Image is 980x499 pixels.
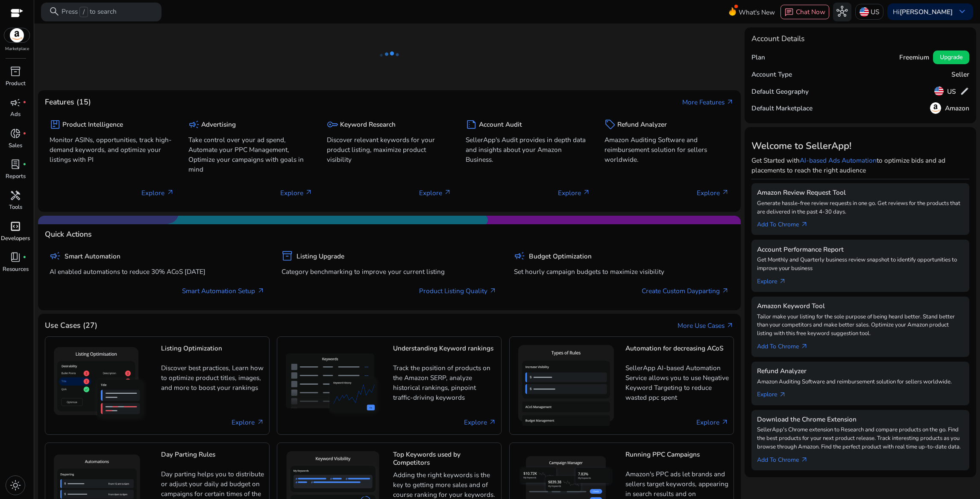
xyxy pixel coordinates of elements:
span: / [79,7,88,17]
h4: Quick Actions [45,230,92,239]
p: Marketplace [5,46,29,52]
p: Reports [6,172,26,181]
p: SellerApp AI-based Automation Service allows you to use Negative Keyword Targeting to reduce wast... [625,363,729,402]
span: campaign [514,250,525,261]
span: arrow_outward [779,391,786,399]
p: Tools [9,203,22,212]
h5: Understanding Keyword rankings [393,345,496,359]
p: Developers [1,235,30,243]
h5: Amazon Keyword Tool [757,302,964,310]
p: SellerApp's Audit provides in depth data and insights about your Amazon Business. [466,135,590,164]
a: Create Custom Dayparting [642,286,729,296]
span: handyman [10,190,21,201]
h4: Features (15) [45,98,91,107]
h5: Amazon Review Request Tool [757,189,964,196]
p: Explore [558,188,590,198]
a: Explorearrow_outward [757,386,794,400]
h5: Download the Chrome Extension [757,416,964,423]
button: chatChat Now [780,5,829,19]
h5: US [947,88,956,95]
p: Explore [697,188,729,198]
p: Explore [280,188,313,198]
p: Track the position of products on the Amazon SERP, analyze historical rankings, pinpoint traffic-... [393,363,496,402]
a: Explorearrow_outward [757,273,794,286]
a: Add To Chrome [757,451,816,465]
span: arrow_outward [801,456,808,464]
span: arrow_outward [721,419,729,426]
h5: Running PPC Campaigns [625,451,729,466]
h5: Refund Analyzer [757,367,964,375]
a: Explore [232,417,264,427]
p: Discover best practices, Learn how to optimize product titles, images, and more to boost your ran... [161,363,264,399]
h5: Account Performance Report [757,246,964,253]
span: light_mode [10,480,21,491]
img: us.svg [934,86,944,96]
span: edit [960,86,969,96]
span: lab_profile [10,159,21,170]
span: arrow_outward [583,189,590,196]
span: fiber_manual_record [23,101,26,104]
span: key [327,119,338,130]
h5: Automation for decreasing ACoS [625,345,729,359]
h5: Advertising [201,121,236,128]
h5: Top Keywords used by Competitors [393,451,496,466]
img: amazon.svg [4,28,30,42]
p: Get Started with to optimize bids and ad placements to reach the right audience [751,155,970,175]
p: Tailor make your listing for the sole purpose of being heard better. Stand better than your compe... [757,313,964,338]
img: us.svg [860,7,869,17]
p: US [871,4,879,19]
span: arrow_outward [305,189,313,196]
span: inventory_2 [282,250,293,261]
h3: Welcome to SellerApp! [751,140,970,151]
p: Amazon Auditing Software and reimbursement solution for sellers worldwide. [757,378,964,386]
span: arrow_outward [801,221,808,229]
h5: Account Type [751,71,792,78]
button: hub [833,3,852,21]
span: arrow_outward [779,278,786,285]
span: sell [604,119,616,130]
p: Explore [419,188,452,198]
p: Take control over your ad spend, Automate your PPC Management, Optimize your campaigns with goals... [188,135,313,174]
span: arrow_outward [489,419,496,426]
h5: Refund Analyzer [617,121,667,128]
a: Smart Automation Setup [182,286,264,296]
p: Resources [3,265,29,274]
span: package [50,119,61,130]
h4: Account Details [751,34,804,43]
span: arrow_outward [257,287,265,295]
img: amazon.svg [930,102,941,113]
h5: Seller [951,71,969,78]
span: chat [784,8,794,17]
span: search [49,6,60,17]
p: Set hourly campaign budgets to maximize visibility [514,267,729,276]
span: Chat Now [796,7,825,16]
span: fiber_manual_record [23,132,26,136]
a: More Use Casesarrow_outward [678,321,734,330]
h5: Default Marketplace [751,104,813,112]
span: Upgrade [940,53,962,62]
span: arrow_outward [722,287,729,295]
p: Monitor ASINs, opportunities, track high-demand keywords, and optimize your listings with PI [50,135,174,164]
span: keyboard_arrow_down [957,6,968,17]
span: campaign [50,250,61,261]
p: SellerApp's Chrome extension to Research and compare products on the go. Find the best products f... [757,426,964,451]
span: code_blocks [10,221,21,232]
img: Automation for decreasing ACoS [514,342,618,430]
a: Add To Chrome [757,216,816,229]
span: fiber_manual_record [23,255,26,259]
a: Explore [696,417,729,427]
a: More Featuresarrow_outward [682,97,734,107]
p: Get Monthly and Quarterly business review snapshot to identify opportunities to improve your busi... [757,256,964,273]
a: Add To Chrome [757,338,816,351]
h5: Smart Automation [65,252,120,260]
span: arrow_outward [444,189,452,196]
button: Upgrade [933,50,969,64]
span: book_4 [10,252,21,263]
span: What's New [739,5,775,20]
p: Explore [141,188,174,198]
img: Listing Optimization [50,343,153,428]
span: campaign [10,97,21,108]
span: arrow_outward [489,287,497,295]
h5: Budget Optimization [529,252,592,260]
h5: Day Parting Rules [161,451,264,466]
